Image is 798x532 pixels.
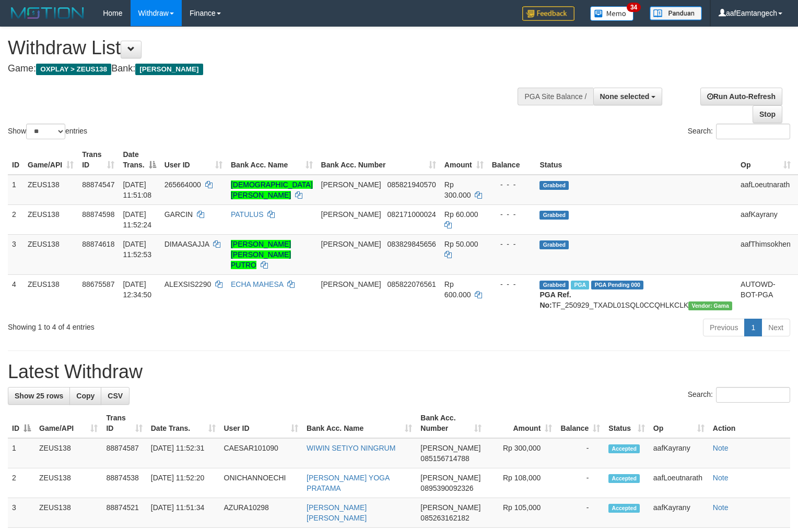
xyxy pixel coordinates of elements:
h4: Game: Bank: [8,64,522,74]
a: Next [761,319,790,336]
a: Stop [753,105,782,123]
div: - - - [492,209,532,220]
td: ZEUS138 [35,438,102,468]
td: ZEUS138 [35,498,102,528]
td: Rp 105,000 [486,498,556,528]
span: Vendor URL: https://trx31.1velocity.biz [688,301,732,310]
th: User ID: activate to sort column ascending [160,145,227,175]
a: [PERSON_NAME] [PERSON_NAME] [307,503,367,522]
td: Rp 108,000 [486,468,556,498]
span: Grabbed [539,240,569,249]
th: Op: activate to sort column ascending [649,408,709,438]
span: Grabbed [539,211,569,220]
a: Show 25 rows [8,387,70,405]
a: Previous [703,319,745,336]
td: ZEUS138 [24,204,78,234]
th: Status: activate to sort column ascending [604,408,649,438]
span: Marked by aafpengsreynich [571,281,589,289]
span: [PERSON_NAME] [420,474,480,482]
td: aafLoeutnarath [649,468,709,498]
span: Grabbed [539,281,569,289]
img: Button%20Memo.svg [590,6,634,21]
td: ZEUS138 [24,175,78,205]
div: Showing 1 to 4 of 4 entries [8,318,325,332]
th: ID: activate to sort column descending [8,408,35,438]
th: Bank Acc. Name: activate to sort column ascending [227,145,317,175]
a: Note [713,474,729,482]
td: aafLoeutnarath [736,175,795,205]
span: Copy 085822076561 to clipboard [387,280,436,288]
span: [DATE] 11:51:08 [123,180,151,199]
label: Search: [688,387,790,403]
img: panduan.png [650,6,702,20]
th: Amount: activate to sort column ascending [486,408,556,438]
input: Search: [716,124,790,139]
a: ECHA MAHESA [231,280,283,288]
span: [PERSON_NAME] [135,64,203,75]
span: Show 25 rows [15,392,63,400]
td: 3 [8,234,24,274]
span: GARCIN [165,210,193,219]
span: Copy [76,392,95,400]
span: Grabbed [539,181,569,190]
th: Op: activate to sort column ascending [736,145,795,175]
select: Showentries [26,124,65,139]
span: [PERSON_NAME] [321,240,381,248]
a: Run Auto-Refresh [700,88,782,105]
a: [DEMOGRAPHIC_DATA][PERSON_NAME] [231,180,313,199]
b: PGA Ref. No: [539,291,571,309]
input: Search: [716,387,790,403]
th: Bank Acc. Name: activate to sort column ascending [302,408,416,438]
div: PGA Site Balance / [518,88,593,105]
td: ZEUS138 [24,234,78,274]
a: Copy [69,387,101,405]
td: aafKayrany [649,438,709,468]
td: ONICHANNOECHI [220,468,303,498]
th: Date Trans.: activate to sort column descending [119,145,160,175]
span: 88874598 [82,210,114,219]
td: ZEUS138 [24,274,78,315]
div: - - - [492,239,532,249]
td: 1 [8,175,24,205]
td: [DATE] 11:51:34 [147,498,220,528]
td: 2 [8,204,24,234]
span: 88874618 [82,240,114,248]
span: [DATE] 12:34:50 [123,280,151,299]
a: 1 [744,319,762,336]
th: Action [709,408,790,438]
a: WIWIN SETIYO NINGRUM [307,444,395,452]
label: Search: [688,124,790,139]
span: 265664000 [165,180,201,189]
th: Game/API: activate to sort column ascending [24,145,78,175]
td: 88874521 [102,498,146,528]
img: Feedback.jpg [522,6,574,21]
img: MOTION_logo.png [8,5,87,21]
span: Rp 60.000 [444,210,478,219]
td: [DATE] 11:52:20 [147,468,220,498]
span: [PERSON_NAME] [420,503,480,512]
td: - [556,468,604,498]
a: Note [713,503,729,512]
span: ALEXSIS2290 [165,280,212,288]
td: - [556,438,604,468]
td: 88874538 [102,468,146,498]
span: None selected [600,92,650,101]
td: aafThimsokhen [736,234,795,274]
a: CSV [101,387,130,405]
div: - - - [492,279,532,289]
span: Copy 085263162182 to clipboard [420,514,469,522]
span: [PERSON_NAME] [321,180,381,189]
td: CAESAR101090 [220,438,303,468]
h1: Latest Withdraw [8,361,790,382]
span: 88675587 [82,280,114,288]
td: [DATE] 11:52:31 [147,438,220,468]
span: Accepted [608,444,640,453]
span: PGA Pending [591,281,643,289]
span: Rp 50.000 [444,240,478,248]
th: Date Trans.: activate to sort column ascending [147,408,220,438]
span: [PERSON_NAME] [321,210,381,219]
td: - [556,498,604,528]
a: [PERSON_NAME] [PERSON_NAME] PUTRO [231,240,291,269]
span: [PERSON_NAME] [420,444,480,452]
span: DIMAASAJJA [165,240,209,248]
